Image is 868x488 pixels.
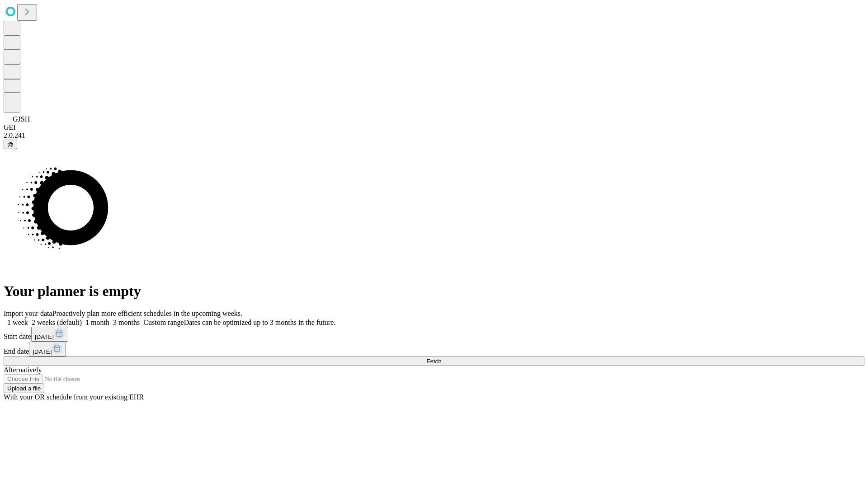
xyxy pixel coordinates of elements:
span: GJSH [13,115,30,123]
h1: Your planner is empty [4,283,864,300]
span: Fetch [426,358,441,365]
div: End date [4,342,864,357]
button: [DATE] [29,342,66,357]
div: 2.0.241 [4,131,864,140]
button: @ [4,140,17,149]
div: Start date [4,327,864,342]
div: GEI [4,123,864,131]
span: With your OR schedule from your existing EHR [4,393,144,401]
span: 2 weeks (default) [32,319,82,326]
span: 1 month [85,319,109,326]
button: Upload a file [4,384,44,393]
span: @ [7,141,14,148]
span: 1 week [7,319,28,326]
span: Custom range [143,319,184,326]
span: Alternatively [4,366,42,374]
button: [DATE] [31,327,68,342]
span: Import your data [4,310,52,317]
span: [DATE] [33,348,52,355]
span: 3 months [113,319,140,326]
button: Fetch [4,357,864,366]
span: [DATE] [35,333,54,340]
span: Dates can be optimized up to 3 months in the future. [184,319,335,326]
span: Proactively plan more efficient schedules in the upcoming weeks. [52,310,242,317]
